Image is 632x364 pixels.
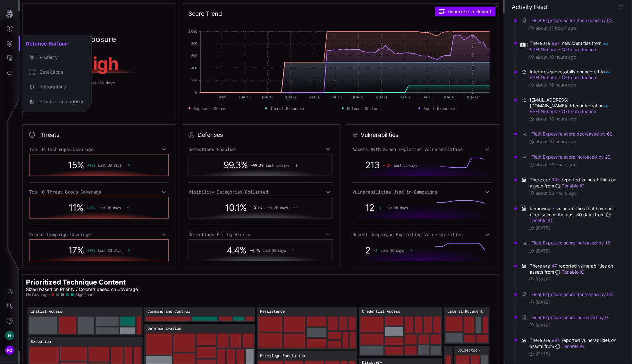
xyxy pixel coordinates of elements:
[36,68,85,76] div: Detections
[36,83,85,91] div: Integrations
[36,98,85,106] div: Product Comparison
[22,37,92,50] h2: Defense Surface
[36,54,85,62] div: Visibility
[22,65,92,79] button: Detections
[22,94,92,109] button: Product Comparison
[22,79,92,94] button: Integrations
[22,50,92,65] button: Visibility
